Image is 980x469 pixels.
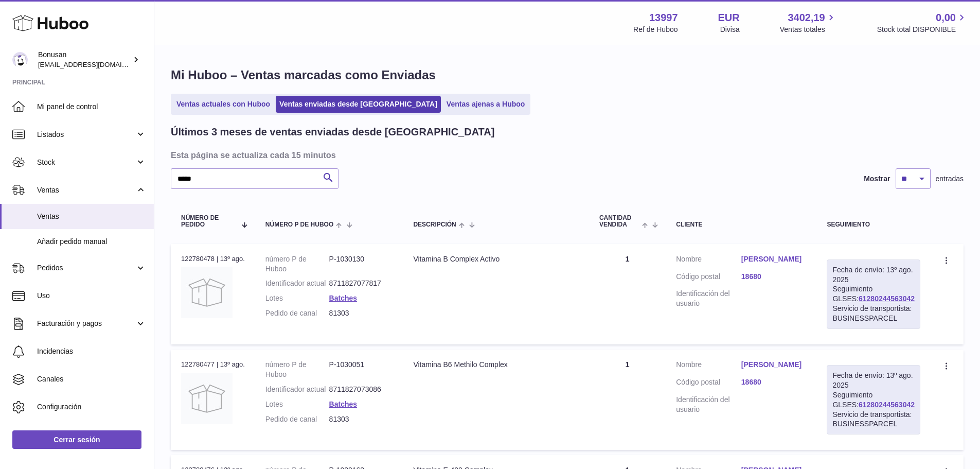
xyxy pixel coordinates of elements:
td: 1 [589,350,666,450]
span: [EMAIL_ADDRESS][DOMAIN_NAME] [38,60,151,68]
div: Servicio de transportista: BUSINESSPARCEL [832,410,915,429]
dt: Lotes [265,399,329,409]
td: 1 [589,244,666,344]
a: Batches [329,400,357,408]
dt: Código postal [676,272,741,284]
a: Ventas actuales con Huboo [173,96,274,113]
span: Ventas [37,212,146,221]
dd: P-1030051 [329,360,393,379]
h3: Esta página se actualiza cada 15 minutos [171,149,961,161]
span: Listados [37,130,135,140]
span: 3402,19 [788,11,825,25]
span: número P de Huboo [265,221,333,228]
div: Seguimiento GLSES: [827,259,920,329]
dt: Identificación del usuario [676,289,741,308]
dd: 81303 [329,414,393,424]
dd: 81303 [329,308,393,318]
span: Canales [37,374,146,384]
span: 0,00 [936,11,956,25]
span: Descripción [413,221,456,228]
label: Mostrar [864,174,890,184]
dt: Identificador actual [265,385,329,394]
div: Bonusan [38,50,131,70]
span: Ventas totales [780,25,837,34]
dd: 8711827073086 [329,385,393,394]
div: Fecha de envío: 13º ago. 2025 [832,265,915,285]
a: Ventas ajenas a Huboo [443,96,529,113]
div: Ref de Huboo [633,25,678,34]
a: Cerrar sesión [12,430,141,449]
a: Ventas enviadas desde [GEOGRAPHIC_DATA] [276,96,441,113]
a: Batches [329,294,357,302]
dt: número P de Huboo [265,254,329,274]
dt: Pedido de canal [265,414,329,424]
dt: número P de Huboo [265,360,329,379]
div: Divisa [720,25,740,34]
h2: Últimos 3 meses de ventas enviadas desde [GEOGRAPHIC_DATA] [171,125,494,139]
dt: Pedido de canal [265,308,329,318]
div: Fecha de envío: 13º ago. 2025 [832,371,915,390]
span: Cantidad vendida [599,215,639,228]
div: Seguimiento [827,221,920,228]
span: Stock [37,158,135,167]
a: 0,00 Stock total DISPONIBLE [877,11,968,34]
a: 18680 [741,377,807,387]
h1: Mi Huboo – Ventas marcadas como Enviadas [171,67,964,83]
a: [PERSON_NAME] [741,360,807,370]
div: Servicio de transportista: BUSINESSPARCEL [832,304,915,323]
span: Configuración [37,402,146,412]
div: Vitamina B Complex Activo [413,254,578,264]
a: 18680 [741,272,807,282]
div: 122780477 | 13º ago. [181,360,245,369]
div: Vitamina B6 Methilo Complex [413,360,578,370]
a: 61280244563042 [859,401,915,409]
span: Ventas [37,185,135,195]
span: Añadir pedido manual [37,237,146,247]
dt: Nombre [676,360,741,372]
strong: 13997 [649,11,678,25]
span: entradas [936,174,964,184]
dd: 8711827077817 [329,279,393,288]
span: Incidencias [37,346,146,356]
span: Stock total DISPONIBLE [877,25,968,34]
a: [PERSON_NAME] [741,254,807,264]
dt: Código postal [676,377,741,390]
span: Pedidos [37,263,135,273]
dt: Nombre [676,254,741,267]
img: no-photo.jpg [181,373,233,424]
dt: Identificación del usuario [676,395,741,414]
span: Uso [37,291,146,301]
span: Facturación y pagos [37,319,135,328]
dt: Identificador actual [265,279,329,288]
div: Cliente [676,221,806,228]
img: no-photo.jpg [181,267,233,318]
dt: Lotes [265,293,329,303]
span: Mi panel de control [37,102,146,112]
div: 122780478 | 13º ago. [181,254,245,264]
a: 61280244563042 [859,294,915,303]
div: Seguimiento GLSES: [827,365,920,435]
span: Número de pedido [181,215,236,228]
strong: EUR [718,11,740,25]
img: info@bonusan.es [12,52,28,67]
a: 3402,19 Ventas totales [780,11,837,34]
dd: P-1030130 [329,254,393,274]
